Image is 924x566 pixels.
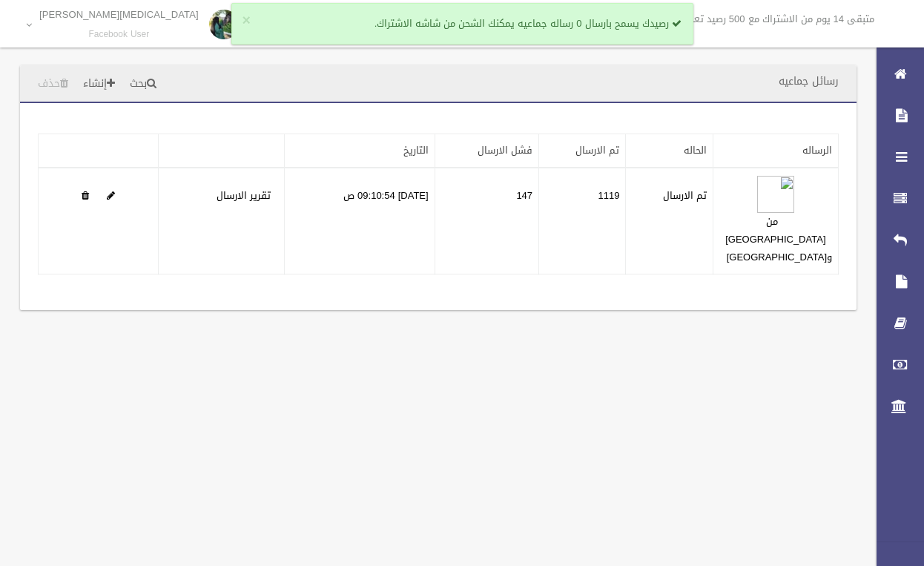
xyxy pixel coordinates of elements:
[217,186,271,205] a: تقرير الارسال
[39,29,199,40] small: Facebook User
[403,141,429,159] a: التاريخ
[761,67,857,96] header: رسائل جماعيه
[478,141,532,159] a: فشل الارسال
[575,141,619,159] a: تم الارسال
[124,70,162,98] a: بحث
[757,186,794,205] a: Edit
[757,176,794,213] img: 638941289435544775.mp4
[77,70,121,98] a: إنشاء
[663,187,707,205] label: تم الارسال
[713,134,838,168] th: الرساله
[539,168,626,274] td: 1119
[284,168,435,274] td: [DATE] 09:10:54 ص
[107,186,115,205] a: Edit
[725,212,832,266] a: من [GEOGRAPHIC_DATA] و[GEOGRAPHIC_DATA]
[435,168,538,274] td: 147
[39,9,199,20] p: [MEDICAL_DATA][PERSON_NAME]
[242,13,251,28] button: ×
[231,3,693,45] div: رصيدك يسمح بارسال 0 رساله جماعيه يمكنك الشحن من شاشه الاشتراك.
[626,134,713,168] th: الحاله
